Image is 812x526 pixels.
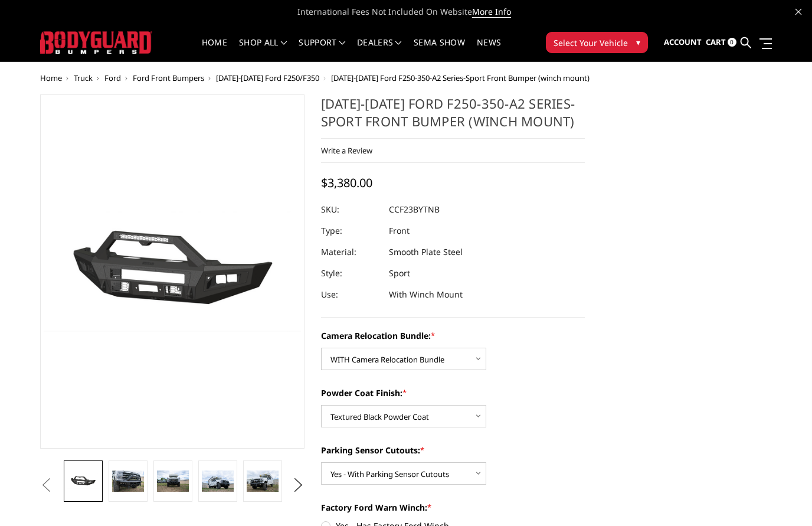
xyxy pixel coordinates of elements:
a: 2023-2025 Ford F250-350-A2 Series-Sport Front Bumper (winch mount) [40,94,304,449]
a: Truck [74,73,93,83]
h1: [DATE]-[DATE] Ford F250-350-A2 Series-Sport Front Bumper (winch mount) [321,94,585,139]
label: Factory Ford Warn Winch: [321,501,585,514]
dd: With Winch Mount [389,284,463,305]
a: Home [40,73,62,83]
a: News [477,38,501,61]
button: Previous [37,476,55,494]
img: BODYGUARD BUMPERS [40,31,152,53]
dt: Use: [321,284,380,305]
span: 0 [728,38,736,47]
dt: SKU: [321,199,380,220]
a: shop all [239,38,287,61]
a: SEMA Show [414,38,465,61]
img: 2023-2025 Ford F250-350-A2 Series-Sport Front Bumper (winch mount) [67,473,99,488]
dd: CCF23BYTNB [389,199,440,220]
span: $3,380.00 [321,175,372,191]
img: 2023-2025 Ford F250-350-A2 Series-Sport Front Bumper (winch mount) [202,471,234,492]
img: 2023-2025 Ford F250-350-A2 Series-Sport Front Bumper (winch mount) [112,471,144,492]
a: Ford [104,73,121,83]
span: [DATE]-[DATE] Ford F250-350-A2 Series-Sport Front Bumper (winch mount) [331,73,590,83]
a: More Info [472,6,511,18]
button: Select Your Vehicle [546,32,648,53]
label: Camera Relocation Bundle: [321,329,585,342]
a: Support [299,38,345,61]
a: Home [202,38,227,61]
span: Account [664,37,702,47]
dd: Smooth Plate Steel [389,241,463,263]
dt: Type: [321,220,380,241]
span: Select Your Vehicle [554,37,628,49]
a: Cart 0 [706,27,736,58]
a: Ford Front Bumpers [133,73,204,83]
label: Powder Coat Finish: [321,387,585,399]
a: Write a Review [321,145,372,156]
dt: Style: [321,263,380,284]
img: 2023-2025 Ford F250-350-A2 Series-Sport Front Bumper (winch mount) [157,471,189,492]
img: 2023-2025 Ford F250-350-A2 Series-Sport Front Bumper (winch mount) [247,471,279,492]
dd: Front [389,220,410,241]
span: ▾ [636,36,640,48]
dt: Material: [321,241,380,263]
a: Dealers [357,38,402,61]
a: [DATE]-[DATE] Ford F250/F350 [216,73,319,83]
span: Cart [706,37,726,47]
button: Next [289,476,307,494]
dd: Sport [389,263,410,284]
label: Parking Sensor Cutouts: [321,444,585,456]
a: Account [664,27,702,58]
